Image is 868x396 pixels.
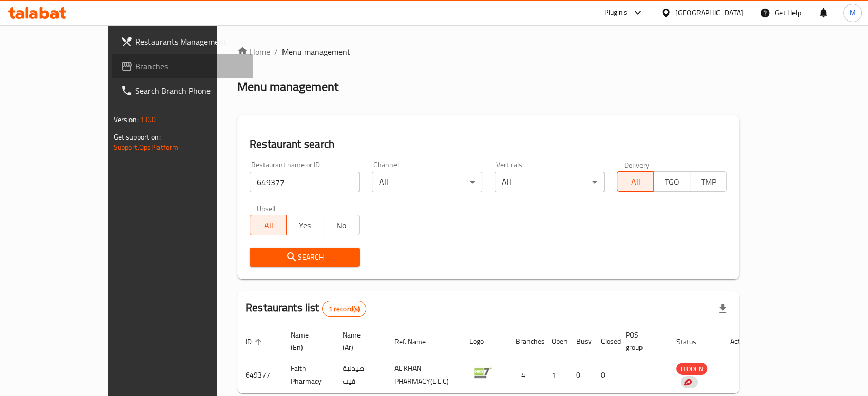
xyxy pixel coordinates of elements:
[722,326,758,357] th: Action
[112,29,253,54] a: Restaurants Management
[114,141,179,154] a: Support.OpsPlatform
[543,357,568,393] td: 1
[469,360,495,386] img: Faith Pharmacy
[507,326,543,357] th: Branches
[246,300,366,317] h2: Restaurants list
[246,335,265,348] span: ID
[135,35,245,48] span: Restaurants Management
[676,363,707,375] span: HIDDEN
[394,335,439,348] span: Ref. Name
[254,218,282,233] span: All
[323,304,366,314] span: 1 record(s)
[250,248,360,267] button: Search
[543,326,568,357] th: Open
[282,357,334,393] td: Faith Pharmacy
[282,46,350,58] span: Menu management
[114,130,161,144] span: Get support on:
[334,357,386,393] td: صيدلية فيث
[237,357,282,393] td: 649377
[323,215,360,235] button: No
[286,215,323,235] button: Yes
[237,78,338,95] h2: Menu management
[291,329,322,353] span: Name (En)
[690,171,727,192] button: TMP
[257,205,276,212] label: Upsell
[676,335,710,348] span: Status
[683,378,692,387] img: delivery hero logo
[621,174,650,189] span: All
[114,113,139,126] span: Version:
[568,326,593,357] th: Busy
[112,54,253,78] a: Branches
[237,326,758,393] table: enhanced table
[675,7,743,18] div: [GEOGRAPHIC_DATA]
[250,215,287,235] button: All
[710,296,735,321] div: Export file
[626,329,656,353] span: POS group
[135,60,245,72] span: Branches
[250,172,360,192] input: Search for restaurant name or ID..
[386,357,461,393] td: AL KHAN PHARMACY(L.L.C)
[140,113,156,126] span: 1.0.0
[461,326,507,357] th: Logo
[135,85,245,97] span: Search Branch Phone
[237,46,270,58] a: Home
[694,174,723,189] span: TMP
[593,357,617,393] td: 0
[327,218,355,233] span: No
[274,46,278,58] li: /
[850,7,856,18] span: M
[593,326,617,357] th: Closed
[624,161,650,168] label: Delivery
[237,46,739,58] nav: breadcrumb
[653,171,690,192] button: TGO
[291,218,319,233] span: Yes
[495,172,605,192] div: All
[507,357,543,393] td: 4
[112,78,253,103] a: Search Branch Phone
[568,357,593,393] td: 0
[372,172,482,192] div: All
[658,174,686,189] span: TGO
[617,171,654,192] button: All
[604,7,627,19] div: Plugins
[250,136,727,152] h2: Restaurant search
[258,251,351,264] span: Search
[343,329,374,353] span: Name (Ar)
